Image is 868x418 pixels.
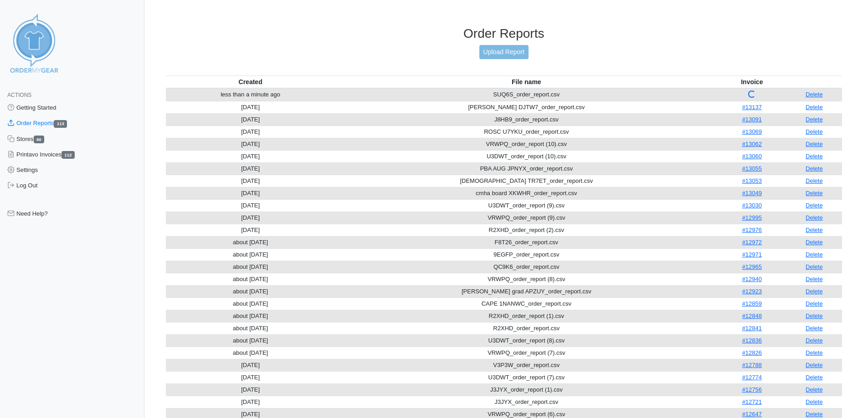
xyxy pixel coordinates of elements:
td: V3P3W_order_report.csv [335,359,718,371]
td: about [DATE] [166,334,335,347]
a: #13055 [742,165,762,172]
span: 112 [62,151,75,159]
td: CAPE 1NANWC_order_report.csv [335,297,718,310]
a: #12965 [742,263,762,270]
td: F8T26_order_report.csv [335,236,718,248]
td: [DATE] [166,175,335,187]
td: [DATE] [166,101,335,113]
th: Created [166,76,335,88]
td: J8HB9_order_report.csv [335,113,718,126]
a: Delete [806,177,823,184]
a: #12647 [742,411,762,418]
td: about [DATE] [166,236,335,248]
a: #12972 [742,239,762,246]
td: VRWPQ_order_report (8).csv [335,273,718,285]
td: J3JYX_order_report (1).csv [335,383,718,396]
th: Invoice [718,76,786,88]
a: Delete [806,263,823,270]
a: Delete [806,141,823,147]
td: [DEMOGRAPHIC_DATA] TR7ET_order_report.csv [335,175,718,187]
a: #12976 [742,227,762,233]
span: 66 [34,136,45,143]
a: #13137 [742,104,762,111]
td: [DATE] [166,396,335,408]
td: U3DWT_order_report (10).csv [335,150,718,162]
a: #12940 [742,276,762,282]
td: [DATE] [166,199,335,212]
td: [DATE] [166,212,335,224]
a: Delete [806,288,823,295]
span: 113 [54,120,67,128]
td: QC9K6_order_report.csv [335,261,718,273]
a: Delete [806,312,823,319]
a: Delete [806,411,823,418]
td: VRWPQ_order_report (10).csv [335,138,718,150]
a: Delete [806,300,823,307]
a: Delete [806,227,823,233]
a: Delete [806,128,823,135]
a: #12788 [742,362,762,368]
td: [DATE] [166,224,335,236]
a: #12859 [742,300,762,307]
td: U3DWT_order_report (8).csv [335,334,718,347]
a: #13049 [742,190,762,196]
td: J3JYX_order_report.csv [335,396,718,408]
td: about [DATE] [166,273,335,285]
td: about [DATE] [166,347,335,359]
a: Delete [806,202,823,209]
td: [DATE] [166,187,335,199]
td: about [DATE] [166,261,335,273]
td: cmha board XKWHR_order_report.csv [335,187,718,199]
a: Delete [806,214,823,221]
td: R2XHD_order_report (1).csv [335,310,718,322]
td: about [DATE] [166,310,335,322]
span: Actions [7,92,31,98]
td: VRWPQ_order_report (7).csv [335,347,718,359]
a: #12756 [742,386,762,393]
a: Delete [806,386,823,393]
a: Delete [806,91,823,98]
a: #12774 [742,374,762,381]
a: #12848 [742,312,762,319]
td: R2XHD_order_report.csv [335,322,718,334]
a: #13030 [742,202,762,209]
td: about [DATE] [166,297,335,310]
a: Delete [806,190,823,196]
a: Upload Report [479,45,529,59]
td: U3DWT_order_report (7).csv [335,371,718,383]
td: less than a minute ago [166,88,335,101]
a: Delete [806,362,823,368]
a: #12721 [742,398,762,405]
a: #12826 [742,349,762,356]
td: PBA AUG JPNYX_order_report.csv [335,162,718,175]
td: [DATE] [166,138,335,150]
a: #12836 [742,337,762,344]
td: R2XHD_order_report (2).csv [335,224,718,236]
a: #13091 [742,116,762,123]
a: Delete [806,398,823,405]
td: [DATE] [166,150,335,162]
td: 9EGFP_order_report.csv [335,248,718,261]
a: Delete [806,104,823,111]
td: [DATE] [166,359,335,371]
a: Delete [806,153,823,160]
td: [DATE] [166,162,335,175]
a: #12995 [742,214,762,221]
td: VRWPQ_order_report (9).csv [335,212,718,224]
td: [DATE] [166,113,335,126]
a: #13062 [742,141,762,147]
td: [DATE] [166,126,335,138]
a: Delete [806,276,823,282]
a: Delete [806,349,823,356]
a: Delete [806,116,823,123]
a: #12841 [742,325,762,332]
td: [PERSON_NAME] DJTW7_order_report.csv [335,101,718,113]
td: SUQ6S_order_report.csv [335,88,718,101]
td: about [DATE] [166,322,335,334]
td: [DATE] [166,383,335,396]
h3: Order Reports [166,26,842,41]
th: File name [335,76,718,88]
a: Delete [806,325,823,332]
a: Delete [806,165,823,172]
a: Delete [806,374,823,381]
